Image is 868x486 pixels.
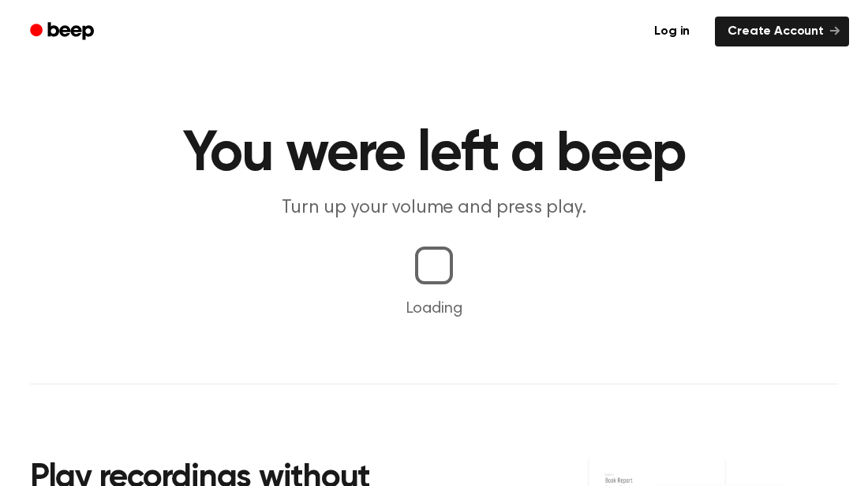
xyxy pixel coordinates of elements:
p: Loading [19,297,849,321]
p: Turn up your volume and press play. [131,195,737,221]
a: Beep [19,17,108,47]
a: Create Account [715,17,849,46]
h1: You were left a beep [30,126,838,183]
a: Log in [638,13,705,50]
